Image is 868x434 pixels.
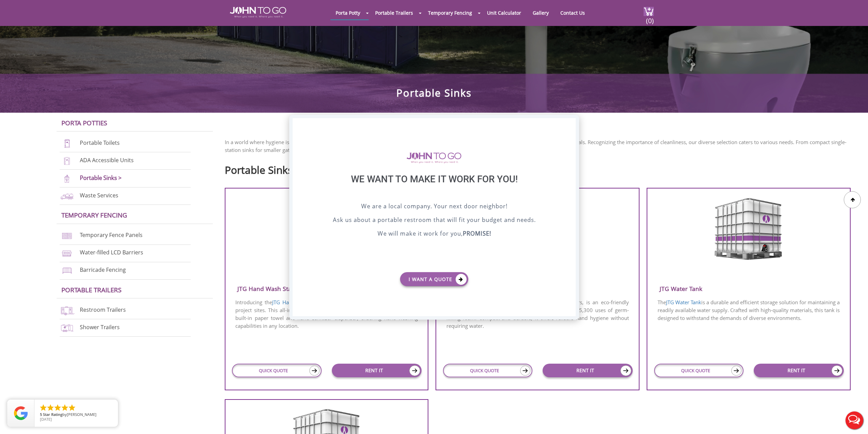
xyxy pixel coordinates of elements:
button: Live Chat [841,407,868,434]
span: 5 [40,412,42,417]
p: Ask us about a portable restroom that will fit your budget and needs. [310,215,559,226]
a: I want a Quote [400,272,468,286]
b: PROMISE! [462,229,491,237]
span: Star Rating [43,412,62,417]
span: by [40,412,113,417]
span: [PERSON_NAME] [67,412,97,417]
li:  [54,404,62,412]
li:  [61,404,69,412]
img: logo of viptogo [407,152,461,163]
span: [DATE] [40,417,52,422]
img: Review Rating [14,406,28,420]
li:  [46,404,55,412]
p: We will make it work for you, [310,229,559,239]
div: We want to make it work for you! [310,173,559,202]
p: We are a local company. Your next door neighbor! [310,202,559,212]
div: X [565,118,575,130]
li:  [39,404,47,412]
li:  [68,404,76,412]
